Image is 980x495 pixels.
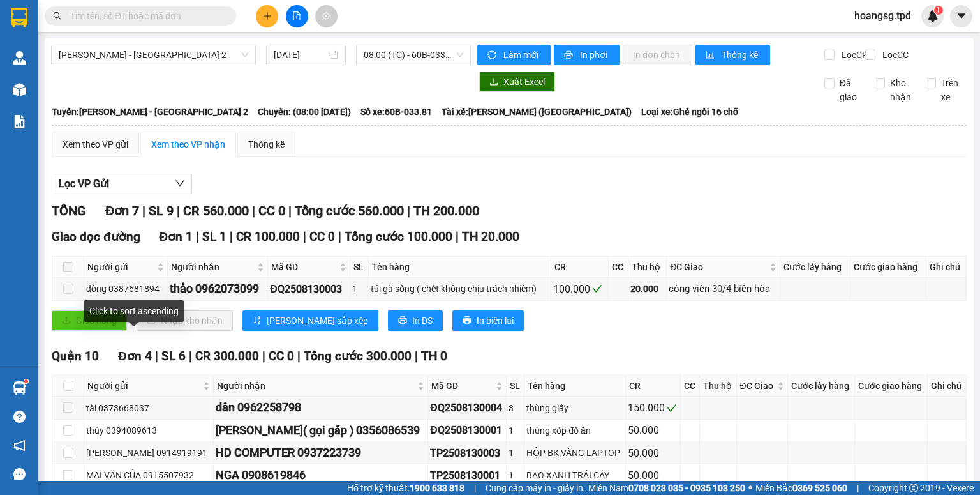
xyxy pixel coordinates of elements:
[430,445,504,461] div: TP2508130003
[430,468,504,484] div: TP2508130001
[850,257,926,278] th: Cước giao hàng
[84,300,184,322] div: Click to sort ascending
[477,314,514,328] span: In biên lai
[388,310,443,331] button: printerIn DS
[13,51,26,65] img: warehouse-icon
[256,5,278,27] button: plus
[271,260,336,274] span: Mã GD
[13,381,26,395] img: warehouse-icon
[755,481,847,495] span: Miền Bắc
[855,376,928,397] th: Cước giao hàng
[195,349,259,363] span: CR 300.000
[431,379,493,393] span: Mã GD
[59,45,248,65] span: Phương Lâm - Sài Gòn 2
[630,282,664,296] div: 20.000
[309,229,335,244] span: CC 0
[681,376,700,397] th: CC
[175,178,185,188] span: down
[170,280,266,298] div: thảo 0962073099
[927,10,939,22] img: icon-new-feature
[526,401,623,415] div: thùng giấy
[623,45,692,65] button: In đơn chọn
[345,229,452,244] span: Tổng cước 100.000
[509,468,522,482] div: 1
[477,45,551,65] button: syncLàm mới
[52,203,86,218] span: TỔNG
[487,50,498,61] span: sync
[857,481,859,495] span: |
[297,349,301,363] span: |
[670,260,767,274] span: ĐC Giao
[407,203,410,218] span: |
[398,316,407,326] span: printer
[628,257,667,278] th: Thu hộ
[489,77,498,88] span: download
[553,281,606,297] div: 100.000
[13,468,26,480] span: message
[364,45,464,65] span: 08:00 (TC) - 60B-033.81
[258,105,351,119] span: Chuyến: (08:00 [DATE])
[149,203,174,218] span: SL 9
[456,229,459,244] span: |
[934,6,943,15] sup: 1
[161,349,186,363] span: SL 6
[626,376,681,397] th: CR
[509,401,522,415] div: 3
[63,137,128,151] div: Xem theo VP gửi
[53,11,62,20] span: search
[59,176,109,192] span: Lọc VP Gửi
[788,376,855,397] th: Cước lấy hàng
[428,397,507,419] td: ĐQ2508130004
[628,468,678,484] div: 50.000
[421,349,447,363] span: TH 0
[722,48,760,62] span: Thống kê
[217,379,415,393] span: Người nhận
[202,229,226,244] span: SL 1
[452,310,524,331] button: printerIn biên lai
[171,260,255,274] span: Người nhận
[909,484,918,492] span: copyright
[11,8,27,27] img: logo-vxr
[303,229,306,244] span: |
[369,257,551,278] th: Tên hàng
[592,284,602,294] span: check
[70,9,221,23] input: Tìm tên, số ĐT hoặc mã đơn
[926,257,967,278] th: Ghi chú
[24,379,28,383] sup: 1
[950,5,972,27] button: caret-down
[371,282,549,296] div: túi gà sống ( chết không chịu trách nhiêm)
[262,349,265,363] span: |
[479,72,555,92] button: downloadXuất Excel
[526,468,623,482] div: BAO XANH TRÁI CÂY
[360,105,432,119] span: Số xe: 60B-033.81
[274,48,326,62] input: 13/08/2025
[503,75,545,89] span: Xuất Excel
[216,466,426,484] div: NGA 0908619846
[151,137,225,151] div: Xem theo VP nhận
[428,442,507,464] td: TP2508130003
[52,310,127,331] button: uploadGiao hàng
[428,420,507,442] td: ĐQ2508130001
[263,11,272,20] span: plus
[507,376,524,397] th: SL
[86,468,211,482] div: MAI VĂN CỦA 0915507932
[410,483,464,493] strong: 1900 633 818
[189,349,192,363] span: |
[430,400,504,416] div: ĐQ2508130004
[792,483,847,493] strong: 0369 525 060
[137,310,233,331] button: downloadNhập kho nhận
[956,10,967,22] span: caret-down
[877,48,910,62] span: Lọc CC
[86,401,211,415] div: tài 0373668037
[554,45,620,65] button: printerIn phơi
[160,229,193,244] span: Đơn 1
[628,483,745,493] strong: 0708 023 035 - 0935 103 250
[292,11,301,20] span: file-add
[628,422,678,438] div: 50.000
[524,376,626,397] th: Tên hàng
[267,314,368,328] span: [PERSON_NAME] sắp xếp
[270,281,347,297] div: ĐQ2508130003
[412,314,433,328] span: In DS
[463,316,471,326] span: printer
[105,203,139,218] span: Đơn 7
